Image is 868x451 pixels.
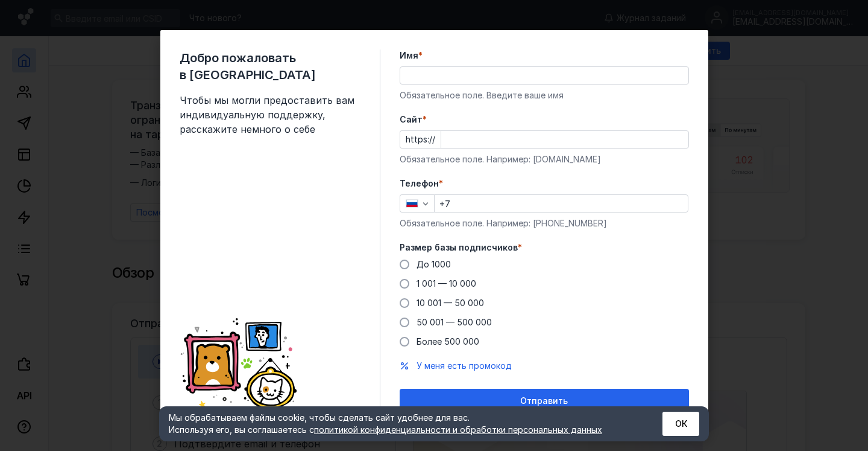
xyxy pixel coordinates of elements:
button: Отправить [400,389,689,413]
span: Более 500 000 [417,336,479,347]
span: Чтобы мы могли предоставить вам индивидуальную поддержку, расскажите немного о себе [180,93,360,136]
span: Имя [400,50,418,62]
span: 10 001 — 50 000 [417,298,484,308]
div: Мы обрабатываем файлы cookie, чтобы сделать сайт удобнее для вас. Используя его, вы соглашаетесь c [169,412,633,436]
span: У меня есть промокод [417,360,512,371]
span: Размер базы подписчиков [400,241,518,254]
span: 1 001 — 10 000 [417,278,476,289]
span: Отправить [520,396,568,406]
span: Добро пожаловать в [GEOGRAPHIC_DATA] [180,50,360,83]
a: политикой конфиденциальности и обработки персональных данных [314,424,602,435]
div: Обязательное поле. Введите ваше имя [400,89,689,101]
div: Обязательное поле. Например: [PHONE_NUMBER] [400,217,689,229]
span: Телефон [400,178,439,190]
button: ОК [662,412,699,436]
span: 50 001 — 500 000 [417,317,492,327]
span: До 1000 [417,259,451,269]
div: Обязательное поле. Например: [DOMAIN_NAME] [400,153,689,165]
button: У меня есть промокод [417,360,512,372]
span: Cайт [400,114,423,126]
